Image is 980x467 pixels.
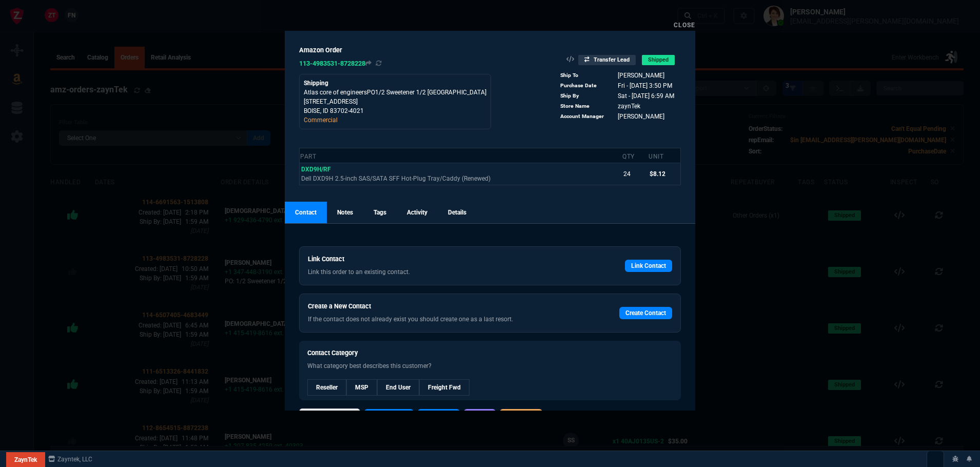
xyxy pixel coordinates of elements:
p: [STREET_ADDRESS] [304,97,486,106]
h6: Create a New Contact [308,302,578,310]
span: Rep assigned to this order [618,113,664,120]
p: What category best describes this customer? [307,361,673,371]
tr: Rep assigned to this order [560,111,681,122]
span: Shipped [642,55,675,65]
td: Purchase Date [560,81,608,91]
span: Rep assigned to this order [618,103,640,110]
h6: Link Contact [308,255,578,263]
th: Qty [622,148,648,163]
span: Latest Ship Date [618,92,674,100]
a: -- [346,379,377,396]
span: Date order was placed [618,82,672,89]
tr: Buyer Name [560,70,681,81]
a: Notes [327,202,363,223]
tr: Date order was placed [560,81,681,91]
td: Store Name [560,101,608,111]
p: BOISE, ID 83702-4021 [304,106,486,115]
p: If the contact does not already exist you should create one as a last resort. [308,315,578,324]
a: -- [377,379,419,396]
h5: Amazon Order [299,45,491,55]
td: Account Manager [560,111,608,122]
h6: Contact Category [307,349,673,357]
a: -- [307,379,346,396]
th: Part [300,148,622,163]
a: msbcCompanyName [45,455,95,464]
p: Commercial [304,115,486,125]
p: Atlas core of engineersPO1/2 Sweetener 1/2 [GEOGRAPHIC_DATA] [304,88,486,97]
span: DXD9H/RF [301,166,331,173]
td: $8.12 [648,163,680,185]
a: Create Contact [619,307,672,319]
a: Contact [285,202,327,223]
td: Ship By [560,91,608,101]
p: Shipping [304,79,486,88]
tr: Latest Ship Date [560,91,681,101]
tr: Rep assigned to this order [560,101,681,111]
a: Link Contact [625,260,672,272]
h6: 113-4983531-8728228 [299,60,491,68]
span: Buyer Name [618,72,664,79]
p: Dell DXD9H 2.5-inch SAS/SATA SFF Hot-Plug Tray/Caddy (Renewed) [301,174,620,183]
td: Ship To [560,70,608,81]
td: 24 [622,163,648,185]
th: Unit [648,148,680,163]
a: Tags [363,202,397,223]
a: -- [419,379,469,396]
a: Details [438,202,477,223]
p: Link this order to an existing contact. [308,267,578,277]
span: Transfer Lead [578,55,636,65]
a: Close [674,22,695,29]
a: Activity [397,202,438,223]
